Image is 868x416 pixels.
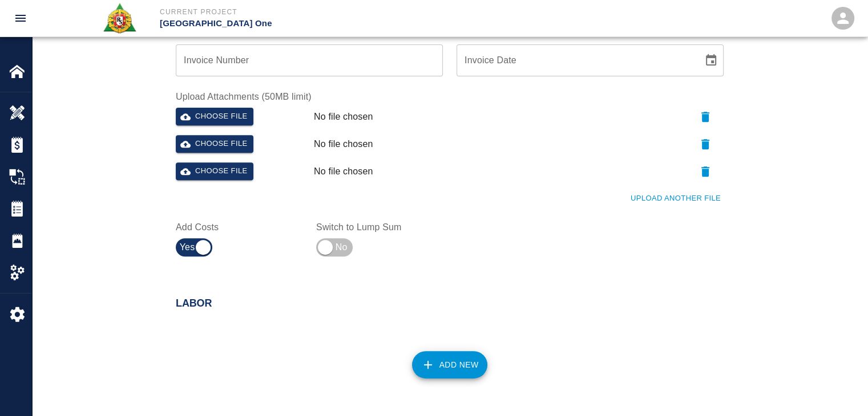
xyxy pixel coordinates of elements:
p: Current Project [160,7,496,17]
p: No file chosen [314,110,373,124]
iframe: Chat Widget [811,361,868,416]
img: Roger & Sons Concrete [102,2,137,34]
p: No file chosen [314,137,373,151]
button: open drawer [7,5,34,32]
button: Upload Another File [628,190,724,207]
button: Choose file [176,135,253,153]
label: Switch to Lump Sum [316,221,443,234]
button: Add New [412,351,488,378]
button: Choose file [176,162,253,180]
input: mm/dd/yyyy [457,44,695,76]
button: Choose file [176,108,253,125]
label: Upload Attachments (50MB limit) [176,90,724,103]
label: Add Costs [176,221,302,234]
p: No file chosen [314,165,373,178]
p: [GEOGRAPHIC_DATA] One [160,17,496,30]
h2: Labor [176,297,724,310]
button: Choose date [700,49,722,72]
